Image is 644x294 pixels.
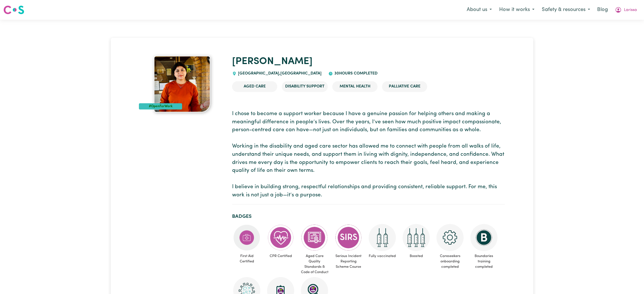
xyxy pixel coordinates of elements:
[436,224,464,251] img: CS Academy: Careseekers Onboarding course completed
[463,4,495,16] button: About us
[435,251,465,272] span: Careseekers onboarding completed
[495,4,538,16] button: How it works
[300,251,329,277] span: Aged Care Quality Standards & Code of Conduct
[301,224,328,251] img: CS Academy: Aged Care Quality Standards & Code of Conduct course completed
[624,7,637,13] span: Larissa
[369,224,396,251] img: Care and support worker has received 2 doses of COVID-19 vaccine
[232,214,505,220] h2: Badges
[470,224,497,251] img: CS Academy: Boundaries in care and support work course completed
[154,56,210,112] img: Mahak
[401,251,431,261] span: Boosted
[139,103,182,109] div: #OpenForWork
[3,5,24,15] img: Careseekers logo
[538,4,594,16] button: Safety & resources
[267,224,294,251] img: Care and support worker has completed CPR Certification
[266,251,295,261] span: CPR Certified
[382,81,427,92] li: Palliative care
[232,251,261,266] span: First Aid Certified
[335,224,362,251] img: CS Academy: Serious Incident Reporting Scheme course completed
[232,81,277,92] li: Aged Care
[594,4,611,16] a: Blog
[3,3,24,16] a: Careseekers logo
[469,251,499,272] span: Boundaries training completed
[282,81,328,92] li: Disability Support
[139,56,225,112] a: Mahak's profile picture'#OpenForWork
[403,224,430,251] img: Care and support worker has received booster dose of COVID-19 vaccination
[237,71,322,76] span: [GEOGRAPHIC_DATA] , [GEOGRAPHIC_DATA]
[232,110,505,199] p: I chose to become a support worker because I have a genuine passion for helping others and making...
[332,81,377,92] li: Mental Health
[611,4,641,16] button: My Account
[334,251,363,272] span: Serious Incident Reporting Scheme Course
[232,57,313,67] a: [PERSON_NAME]
[368,251,397,261] span: Fully vaccinated
[233,224,260,251] img: Care and support worker has completed First Aid Certification
[333,71,377,76] span: 30 hours completed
